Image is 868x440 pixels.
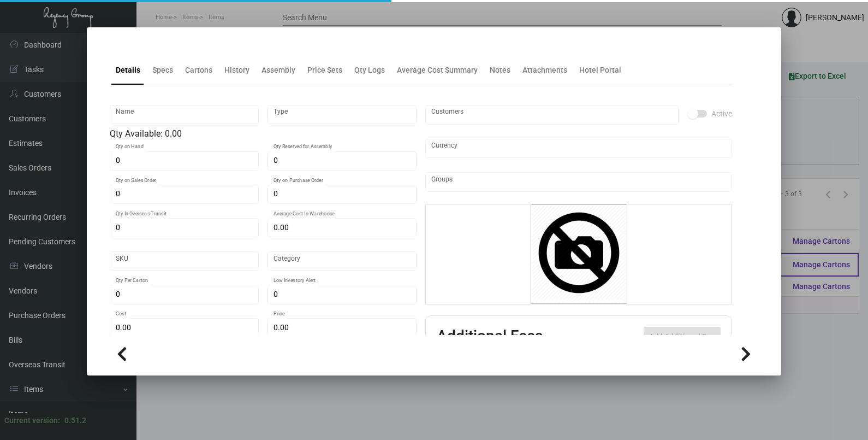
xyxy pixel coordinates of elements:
div: History [224,64,249,76]
div: Current version: [4,415,60,426]
button: Add Additional Fee [644,327,721,347]
div: Hotel Portal [579,64,621,76]
div: Average Cost Summary [397,64,478,76]
span: Add Additional Fee [649,332,715,341]
input: Add new.. [431,110,673,119]
input: Add new.. [431,178,727,186]
div: Attachments [522,64,567,76]
div: Price Sets [307,64,342,76]
div: Assembly [261,64,295,76]
div: Specs [152,64,173,76]
div: Details [116,64,140,76]
div: Qty Logs [354,64,385,76]
div: Notes [490,64,510,76]
h2: Additional Fees [437,327,543,347]
div: Cartons [185,64,212,76]
div: Qty Available: 0.00 [110,127,417,140]
span: Active [711,107,732,120]
div: 0.51.2 [64,415,86,426]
